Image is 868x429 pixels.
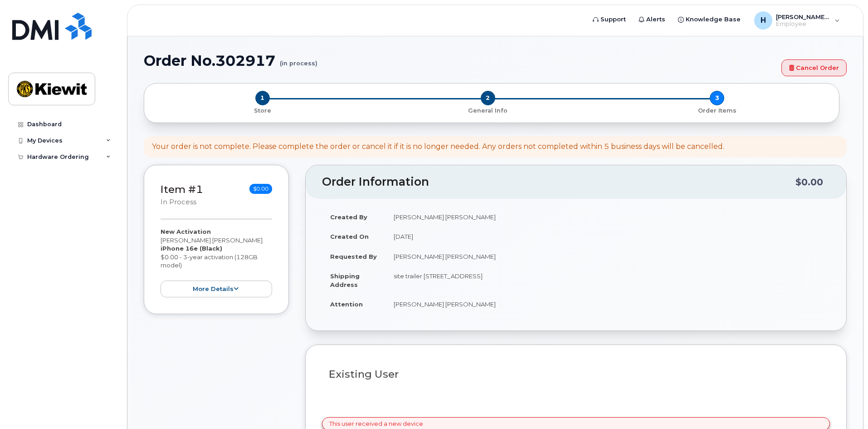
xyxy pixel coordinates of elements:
[249,184,272,194] span: $0.00
[255,91,270,105] span: 1
[161,228,211,235] strong: New Activation
[330,213,367,221] strong: Created By
[795,173,823,191] div: $0.00
[161,245,222,252] strong: iPhone 16e (Black)
[385,207,830,227] td: [PERSON_NAME].[PERSON_NAME]
[330,253,377,260] strong: Requested By
[373,105,602,115] a: 2 General Info
[330,233,369,240] strong: Created On
[322,176,795,188] h2: Order Information
[330,272,360,288] strong: Shipping Address
[385,266,830,294] td: site trailer [STREET_ADDRESS]
[330,301,363,308] strong: Attention
[151,105,373,115] a: 1 Store
[161,183,203,196] a: Item #1
[152,142,724,152] div: Your order is not complete. Please complete the order or cancel it if it is no longer needed. Any...
[377,107,599,115] p: General Info
[161,198,196,206] small: in process
[481,91,495,105] span: 2
[385,247,830,266] td: [PERSON_NAME] [PERSON_NAME]
[329,369,823,380] h3: Existing User
[385,294,830,314] td: [PERSON_NAME] [PERSON_NAME]
[144,53,777,69] h1: Order No.302917
[280,53,317,67] small: (in process)
[781,59,847,76] a: Cancel Order
[161,227,272,297] div: [PERSON_NAME] [PERSON_NAME] $0.00 - 3-year activation (128GB model)
[161,281,272,297] button: more details
[385,227,830,247] td: [DATE]
[155,107,370,115] p: Store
